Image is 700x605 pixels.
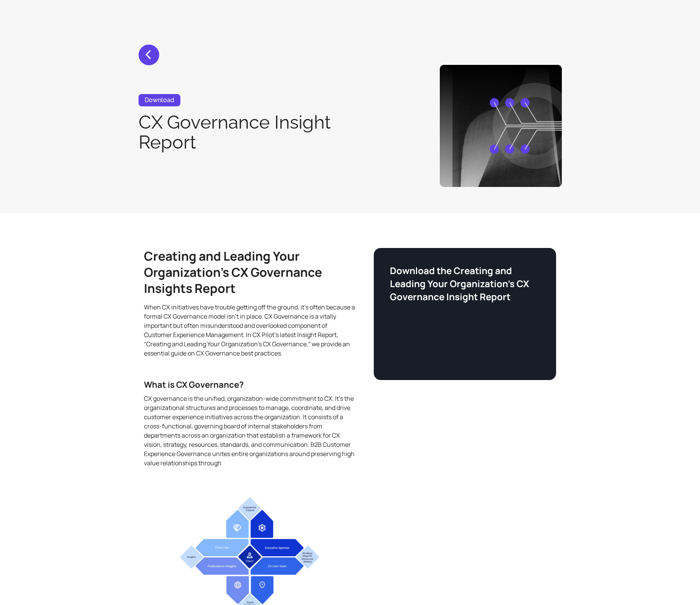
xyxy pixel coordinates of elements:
[144,379,356,390] h4: What is CX Governance?
[139,94,180,106] div: Download
[144,394,356,468] p: CX governance is the unified, organization-wide commitment to CX. It’s the organizational structu...
[390,306,540,364] iframe: Form 2
[139,45,159,65] a: <
[440,65,562,187] img: CX Governance is a structured framework that establishes unified, best practices for CX across an...
[144,302,356,358] p: When CX initiatives have trouble getting off the ground, it’s often because a formal CX Governanc...
[144,364,356,373] p: ‍
[144,248,322,297] strong: Creating and Leading Your Organization’s CX Governance Insights Report
[139,112,378,152] h1: CX Governance Insight Report
[144,474,356,483] p: ‍
[390,264,540,303] h3: Download the Creating and Leading Your Organization’s CX Governance Insight Report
